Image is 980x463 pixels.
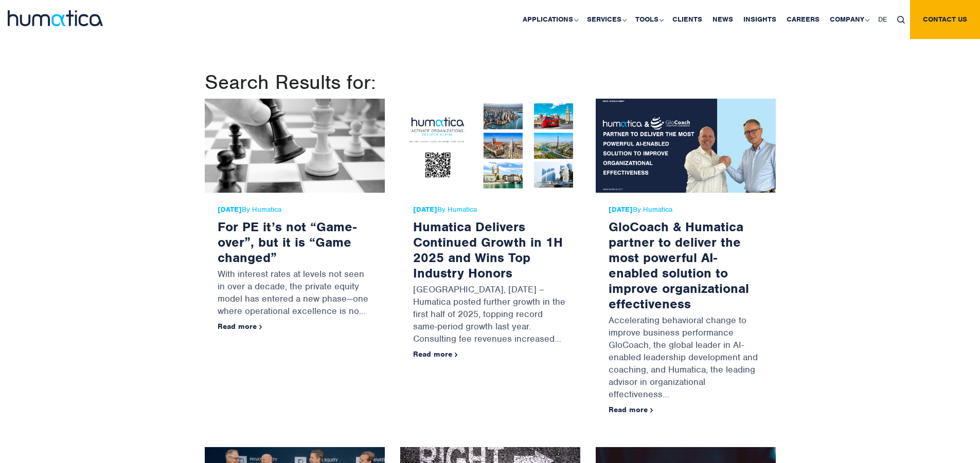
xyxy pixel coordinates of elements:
[413,206,567,214] span: By Humatica
[609,205,633,214] strong: [DATE]
[218,205,242,214] strong: [DATE]
[218,206,372,214] span: By Humatica
[259,325,262,329] img: arrowicon
[205,99,385,193] img: For PE it’s not “Game-over”, but it is “Game changed”
[400,99,580,193] img: Humatica Delivers Continued Growth in 1H 2025 and Wins Top Industry Honors
[218,322,262,331] a: Read more
[413,349,458,359] a: Read more
[650,408,653,413] img: arrowicon
[878,15,887,24] span: DE
[413,218,563,281] a: Humatica Delivers Continued Growth in 1H 2025 and Wins Top Industry Honors
[897,16,905,24] img: search_icon
[455,353,458,357] img: arrowicon
[218,265,372,322] p: With interest rates at levels not seen in over a decade, the private equity model has entered a n...
[8,10,103,26] img: logo
[413,205,437,214] strong: [DATE]
[609,206,763,214] span: By Humatica
[609,218,749,312] a: GloCoach & Humatica partner to deliver the most powerful AI-enabled solution to improve organizat...
[218,218,357,266] a: For PE it’s not “Game-over”, but it is “Game changed”
[609,405,653,414] a: Read more
[413,281,567,350] p: [GEOGRAPHIC_DATA], [DATE] – Humatica posted further growth in the first half of 2025, topping rec...
[596,99,776,193] img: GloCoach & Humatica partner to deliver the most powerful AI-enabled solution to improve organizat...
[609,311,763,405] p: Accelerating behavioral change to improve business performance GloCoach, the global leader in AI-...
[205,70,776,95] h1: Search Results for:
